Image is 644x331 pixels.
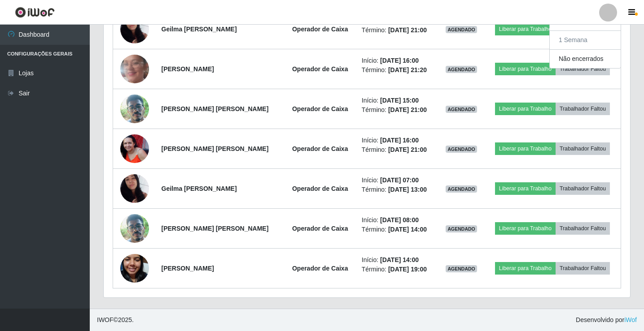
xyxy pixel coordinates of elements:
time: [DATE] 13:00 [388,186,427,193]
li: Início: [362,136,434,145]
button: Trabalhador Faltou [556,222,610,235]
strong: Operador de Caixa [292,225,348,232]
time: [DATE] 08:00 [380,216,419,224]
button: Trabalhador Faltou [556,262,610,275]
span: AGENDADO [446,66,477,73]
time: [DATE] 21:20 [388,66,427,73]
time: [DATE] 19:00 [388,266,427,273]
strong: [PERSON_NAME] [162,265,214,272]
li: Início: [362,255,434,265]
li: Término: [362,185,434,194]
img: CoreUI Logo [15,7,55,18]
time: [DATE] 16:00 [380,57,419,64]
li: Início: [362,56,434,65]
span: AGENDADO [446,185,477,193]
time: [DATE] 21:00 [388,106,427,113]
button: Trabalhador Faltou [556,142,610,155]
strong: Operador de Caixa [292,185,348,192]
button: Liberar para Trabalho [495,103,556,115]
a: iWof [624,316,637,323]
li: Término: [362,145,434,155]
strong: Geilma [PERSON_NAME] [162,185,237,192]
span: AGENDADO [446,26,477,33]
img: 1640630559567.jpeg [120,83,149,134]
button: 1 Semana [550,31,621,50]
strong: [PERSON_NAME] [PERSON_NAME] [162,105,269,112]
time: [DATE] 16:00 [380,137,419,144]
li: Início: [362,215,434,225]
button: Não encerrados [550,50,621,68]
strong: Operador de Caixa [292,265,348,272]
span: © 2025 . [97,315,134,325]
li: Início: [362,96,434,105]
time: [DATE] 07:00 [380,176,419,184]
li: Término: [362,265,434,274]
button: Liberar para Trabalho [495,182,556,195]
button: Liberar para Trabalho [495,142,556,155]
time: [DATE] 14:00 [388,226,427,233]
button: Trabalhador Faltou [556,103,610,115]
img: 1640630559567.jpeg [120,203,149,254]
strong: Operador de Caixa [292,26,348,33]
time: [DATE] 14:00 [380,256,419,263]
strong: Geilma [PERSON_NAME] [162,26,237,33]
span: AGENDADO [446,265,477,272]
li: Início: [362,176,434,185]
button: Liberar para Trabalho [495,222,556,235]
strong: [PERSON_NAME] [PERSON_NAME] [162,225,269,232]
time: [DATE] 21:00 [388,146,427,153]
img: 1735855062052.jpeg [120,243,149,294]
img: 1699231984036.jpeg [120,4,149,55]
li: Término: [362,105,434,115]
li: Término: [362,65,434,75]
button: Trabalhador Faltou [556,182,610,195]
button: Trabalhador Faltou [556,63,610,75]
time: [DATE] 21:00 [388,26,427,34]
strong: [PERSON_NAME] [162,65,214,73]
span: AGENDADO [446,106,477,113]
span: IWOF [97,316,114,323]
img: 1744402727392.jpeg [120,37,149,101]
span: AGENDADO [446,146,477,153]
li: Término: [362,26,434,35]
button: Liberar para Trabalho [495,63,556,75]
strong: Operador de Caixa [292,145,348,152]
img: 1699231984036.jpeg [120,163,149,214]
strong: Operador de Caixa [292,105,348,112]
span: AGENDADO [446,225,477,232]
time: [DATE] 15:00 [380,97,419,104]
span: Desenvolvido por [576,315,637,325]
button: Liberar para Trabalho [495,262,556,275]
button: Liberar para Trabalho [495,23,556,35]
strong: Operador de Caixa [292,65,348,73]
img: 1743338839822.jpeg [120,134,149,163]
li: Término: [362,225,434,234]
strong: [PERSON_NAME] [PERSON_NAME] [162,145,269,152]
